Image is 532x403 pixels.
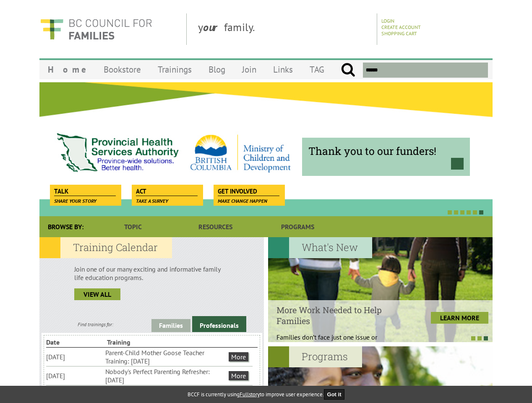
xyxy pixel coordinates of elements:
span: Make change happen [218,198,267,204]
a: Bookstore [95,60,149,79]
img: BC Council for FAMILIES [39,13,153,45]
p: Join one of our many exciting and informative family life education programs. [74,265,229,282]
h2: Training Calendar [39,237,172,258]
span: Share your story [54,198,96,204]
a: view all [74,288,120,300]
p: Families don’t face just one issue or problem;... [276,333,402,350]
a: Fullstory [240,391,260,398]
a: Login [381,18,394,24]
span: Thank you to our funders! [308,144,464,158]
span: Take a survey [136,198,168,204]
span: Get Involved [218,187,279,196]
a: Join [234,60,265,79]
a: Topic [92,216,174,237]
a: Act Take a survey [132,185,202,196]
div: y family. [191,13,377,45]
h4: More Work Needed to Help Families [276,304,402,326]
a: Create Account [381,24,421,30]
a: Links [265,60,301,79]
li: Date [46,337,105,347]
h2: What's New [268,237,372,258]
a: Talk Share your story [50,185,120,196]
a: Trainings [149,60,200,79]
li: Parent-Child Mother Goose Teacher Training: [DATE] [105,348,227,366]
strong: our [203,20,224,34]
a: Blog [200,60,234,79]
h2: Programs [268,346,362,367]
a: Programs [257,216,339,237]
span: Talk [54,187,116,196]
a: Home [39,60,95,79]
button: Got it [324,389,345,400]
span: Act [136,187,198,196]
input: Submit [341,63,355,78]
a: Get Involved Make change happen [214,185,284,196]
div: Find trainings for: [39,321,151,327]
a: LEARN MORE [431,312,488,324]
a: Families [151,319,190,332]
div: Browse By: [39,216,92,237]
a: Professionals [192,316,246,332]
li: [DATE] [46,371,104,381]
a: More [229,352,248,361]
li: [DATE] [46,352,104,362]
li: Training [107,337,166,347]
a: TAG [301,60,333,79]
li: Nobody's Perfect Parenting Refresher: [DATE] [105,366,227,385]
a: Resources [174,216,256,237]
a: More [229,371,248,380]
a: Shopping Cart [381,30,417,37]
